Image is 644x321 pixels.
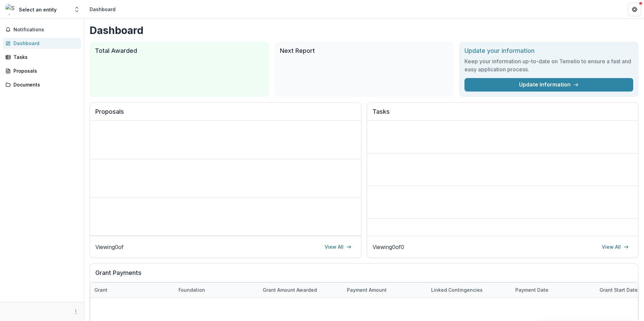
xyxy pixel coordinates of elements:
button: Open entity switcher [72,3,82,16]
div: Dashboard [13,40,76,47]
h1: Dashboard [90,24,639,36]
a: Proposals [3,65,81,76]
button: Get Help [628,3,641,16]
h2: Tasks [373,108,633,121]
span: Notifications [13,27,78,33]
button: Notifications [3,24,81,35]
p: Viewing 0 of [95,243,124,251]
h2: Update your information [464,47,633,55]
a: View All [598,242,633,252]
h2: Total Awarded [95,47,264,55]
div: Select an entity [19,6,57,13]
img: Select an entity [5,4,16,15]
h2: Next Report [280,47,449,55]
a: Documents [3,79,81,90]
p: Viewing 0 of 0 [373,243,404,251]
div: Proposals [13,67,76,74]
div: Documents [13,81,76,88]
h2: Proposals [95,108,356,121]
button: More [72,308,80,316]
a: Tasks [3,51,81,63]
h3: Keep your information up-to-date on Temelio to ensure a fast and easy application process. [464,57,633,73]
h2: Grant Payments [95,269,633,282]
div: Dashboard [90,6,116,13]
a: Update Information [464,78,633,92]
a: View All [321,242,356,252]
a: Dashboard [3,38,81,49]
nav: breadcrumb [87,4,118,14]
div: Tasks [13,53,76,61]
